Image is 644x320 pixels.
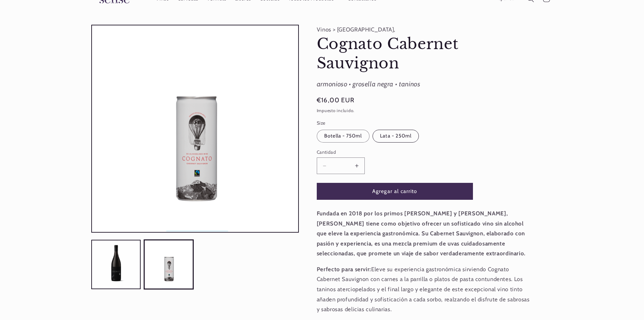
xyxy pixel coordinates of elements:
button: Cargar la imagen 2 en la vista de la galería [144,240,193,289]
button: Cargar la imagen 1 en la vista de la galería [91,240,141,289]
strong: Fundada en 2018 por los primos [PERSON_NAME] y [PERSON_NAME], [PERSON_NAME] tiene como objetivo o... [317,210,526,257]
label: Lata - 250ml [373,130,419,143]
label: Cantidad [317,149,473,155]
button: Agregar al carrito [317,183,473,199]
legend: Size [317,120,326,126]
div: armonioso • grosella negra • taninos [317,78,530,90]
strong: Perfecto para servir: [317,266,371,273]
div: Impuesto incluido. [317,107,530,114]
media-gallery: Visor de la galería [91,25,299,289]
h1: Cognato Cabernet Sauvignon [317,35,530,73]
label: Botella - 750ml [317,130,369,143]
span: €16,00 EUR [317,95,355,105]
p: Eleve su experiencia gastronómica sirviendo Cognato Cabernet Sauvignon con carnes a la parrilla o... [317,264,530,315]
